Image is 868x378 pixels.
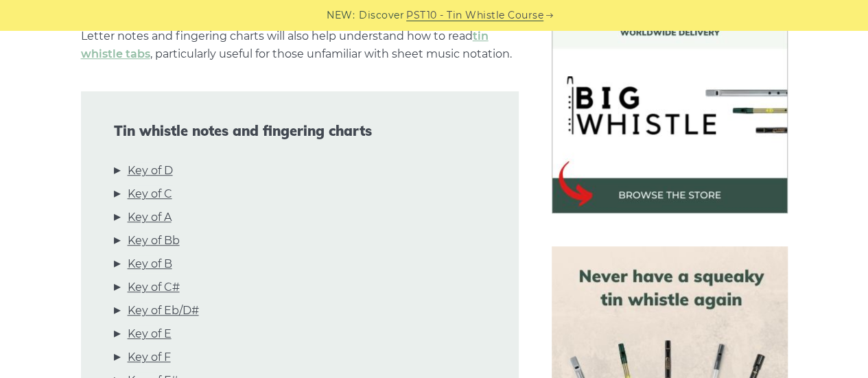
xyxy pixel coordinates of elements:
[359,8,404,23] span: Discover
[114,123,486,139] span: Tin whistle notes and fingering charts
[128,325,172,343] a: Key of E
[128,302,199,320] a: Key of Eb/D#
[128,185,172,203] a: Key of C
[128,255,172,273] a: Key of B
[406,8,543,23] a: PST10 - Tin Whistle Course
[128,279,180,296] a: Key of C#
[128,349,171,366] a: Key of F
[327,8,355,23] span: NEW:
[128,232,180,250] a: Key of Bb
[128,162,173,180] a: Key of D
[128,209,172,226] a: Key of A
